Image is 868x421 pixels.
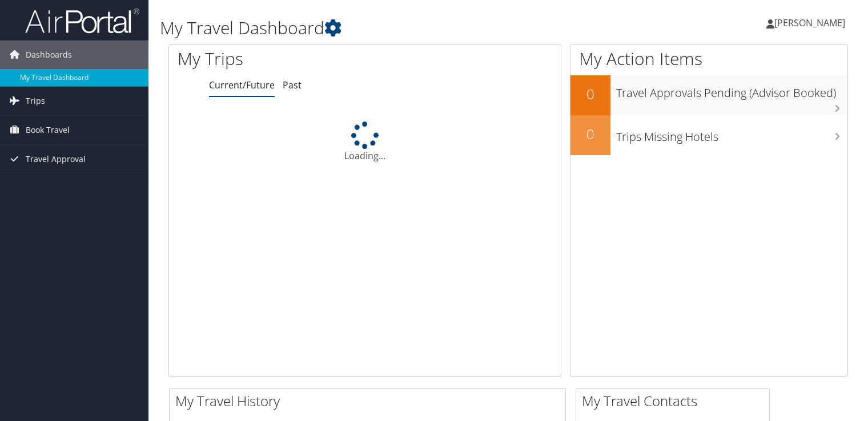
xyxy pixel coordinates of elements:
img: airportal-logo.png [25,7,139,34]
a: Past [283,79,302,91]
h1: My Action Items [570,47,847,71]
a: 0Travel Approvals Pending (Advisor Booked) [570,75,847,115]
a: 0Trips Missing Hotels [570,115,847,155]
a: Current/Future [209,79,275,91]
span: Trips [26,87,45,115]
span: Dashboards [26,41,72,69]
h3: Trips Missing Hotels [616,123,847,145]
h3: Travel Approvals Pending (Advisor Booked) [616,79,847,101]
span: Travel Approval [26,145,86,173]
h2: 0 [570,124,610,144]
div: Loading... [169,122,561,163]
a: [PERSON_NAME] [766,6,857,40]
span: [PERSON_NAME] [774,17,845,29]
span: Book Travel [26,116,70,144]
h1: My Travel Dashboard [160,16,624,40]
h1: My Trips [178,47,389,71]
h2: My Travel History [175,391,565,411]
h2: 0 [570,84,610,104]
h2: My Travel Contacts [582,391,769,411]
